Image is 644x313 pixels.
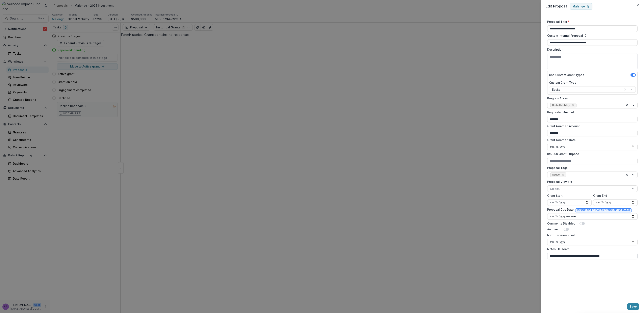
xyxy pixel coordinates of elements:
label: IRS 990 Grant Purpose [547,152,635,156]
div: Clear selected options [623,87,627,92]
span: Active [552,173,560,176]
label: Comments Disabled [547,221,575,226]
span: [GEOGRAPHIC_DATA]/[GEOGRAPHIC_DATA] [577,209,630,212]
span: Global Mobility [552,104,570,107]
label: Proposal Viewers [547,180,635,184]
a: Malengo [570,3,592,10]
div: Clear selected options [624,103,629,108]
button: Close [635,2,642,8]
label: Grant End [593,193,635,198]
label: Proposal Tags [547,166,635,170]
label: Custom Internal Proposal ID [547,33,635,38]
div: Remove Active [561,173,565,177]
label: Grant Awarded Date [547,138,635,142]
span: Edit Proposal [546,4,568,8]
div: Remove Global Mobility [571,103,575,107]
button: Save [627,303,639,310]
p: Malengo [572,5,585,8]
label: Custom Grant Type [549,80,633,85]
label: Archived [547,227,560,231]
label: Proposal Title [547,20,635,24]
label: Program Areas [547,96,635,100]
label: Proposal Due Date [547,207,574,212]
label: Notes LIF Team [547,247,635,251]
div: Clear selected options [624,172,629,177]
label: Description [547,47,635,52]
label: Grant Start [547,193,589,198]
label: Use Custom Grant Types [549,73,584,77]
label: Next Decision Point [547,233,635,237]
label: Grant Awarded Amount [547,124,635,128]
label: Requested Amount [547,110,635,114]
